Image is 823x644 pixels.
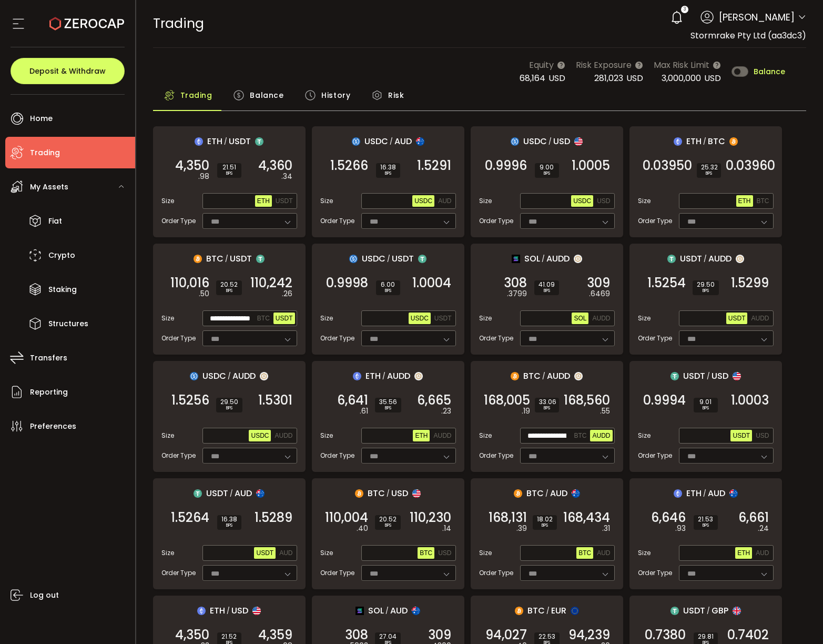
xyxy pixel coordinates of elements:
i: BPS [698,405,714,411]
img: eth_portfolio.svg [353,372,361,380]
span: AUD [597,549,610,557]
i: BPS [538,288,555,294]
iframe: Chat Widget [698,530,823,644]
em: / [542,254,545,264]
span: 18.02 [537,516,553,522]
span: SOL [524,252,540,265]
span: 1.5256 [171,395,209,406]
span: USDC [251,432,269,439]
span: Equity [529,58,554,72]
button: BTC [572,430,588,441]
img: eth_portfolio.svg [195,137,203,146]
span: 20.52 [220,281,238,288]
span: USD [548,72,565,84]
img: btc_portfolio.svg [511,372,519,380]
span: USD [704,72,721,84]
span: 168,131 [489,512,527,523]
button: BTC [418,547,434,559]
span: Trading [30,145,60,160]
span: USDT [392,252,414,265]
button: USDT [432,313,454,324]
span: 168,560 [564,395,610,406]
span: Size [161,196,174,206]
span: Transfers [30,350,67,366]
button: BTC [255,313,272,324]
span: Deposit & Withdraw [29,67,106,75]
span: AUDD [232,369,256,383]
span: 33.06 [539,399,555,405]
span: Trading [180,85,212,106]
span: Balance [754,68,785,75]
em: .14 [442,523,451,534]
span: EUR [551,604,566,617]
img: aud_portfolio.svg [729,489,738,498]
span: Log out [30,588,59,603]
span: Order Type [161,451,196,460]
span: 21.53 [698,516,714,522]
button: AUD [277,547,294,559]
img: zuPXiwguUFiBOIQyqLOiXsnnNitlx7q4LCwEbLHADjIpTka+Lip0HH8D0VTrd02z+wEAAAAASUVORK5CYII= [574,372,583,380]
span: 3 [684,6,686,13]
i: BPS [697,288,715,294]
span: 1.5289 [255,512,292,523]
span: Order Type [479,216,513,226]
img: btc_portfolio.svg [355,489,363,498]
span: BTC [708,135,725,148]
img: usdc_portfolio.svg [352,137,360,146]
span: USD [597,197,610,205]
span: USDT [276,315,293,322]
span: AUD [438,197,451,205]
em: / [382,371,385,381]
span: BTC [574,432,586,439]
span: Order Type [320,334,354,343]
img: btc_portfolio.svg [514,489,522,498]
em: / [390,137,393,146]
span: USDT [728,315,746,322]
button: USDT [273,313,295,324]
span: Crypto [48,248,75,263]
em: .40 [357,523,368,534]
span: 21.51 [221,164,237,170]
span: USDT [256,549,273,557]
button: USDT [726,313,748,324]
span: 9.01 [698,399,714,405]
span: USDC [362,252,385,265]
button: SOL [572,313,588,324]
span: Order Type [638,568,672,578]
i: BPS [379,405,397,411]
span: ETH [257,197,270,205]
button: AUDD [590,313,612,324]
em: / [224,137,227,146]
span: Structures [48,316,88,331]
img: sol_portfolio.png [512,255,520,263]
span: AUDD [751,315,769,322]
span: USDT [230,252,252,265]
span: USD [626,72,643,84]
img: usdt_portfolio.svg [255,137,263,146]
img: usdt_portfolio.svg [194,489,202,498]
span: USDC [414,197,432,205]
span: 6,646 [651,512,686,523]
em: / [545,489,548,498]
em: .98 [198,171,209,182]
span: Order Type [479,334,513,343]
button: AUDD [431,430,453,441]
span: 20.52 [379,516,397,522]
span: History [321,85,350,106]
span: BTC [420,549,432,557]
span: Risk [388,85,404,106]
span: Size [479,431,492,440]
i: BPS [380,288,396,294]
span: 6.00 [380,281,396,288]
span: BTC [527,604,545,617]
span: USDC [202,369,226,383]
span: 1.0004 [412,278,451,288]
button: AUD [436,195,453,207]
span: Stormrake Pty Ltd (aa3dc3) [690,29,806,42]
span: BTC [368,487,385,500]
em: .34 [281,171,292,182]
span: 3,000,000 [662,72,701,84]
span: Size [638,431,651,440]
span: AUD [550,487,567,500]
img: eur_portfolio.svg [571,607,579,615]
